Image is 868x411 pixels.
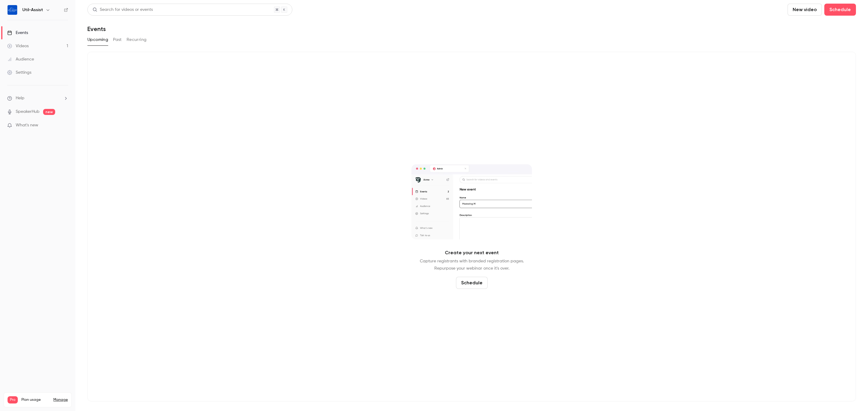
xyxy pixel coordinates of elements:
span: Pro [8,396,18,403]
h1: Events [87,25,106,32]
div: Settings [7,70,31,76]
a: Manage [53,397,68,402]
a: SpeakerHub [16,109,39,115]
div: Videos [7,43,29,49]
div: Audience [7,56,34,62]
img: Util-Assist [8,5,17,15]
h6: Util-Assist [22,7,43,13]
button: Schedule [824,4,856,16]
div: Events [7,30,28,36]
button: New video [788,4,822,16]
span: What's new [16,122,38,128]
p: Capture registrants with branded registration pages. Repurpose your webinar once it's over. [420,258,524,272]
span: new [43,109,55,115]
button: Schedule [456,277,488,289]
div: Search for videos or events [93,7,153,13]
li: help-dropdown-opener [7,95,68,101]
span: Help [16,95,24,101]
button: Past [113,35,122,45]
p: Create your next event [445,249,499,256]
span: Plan usage [21,397,50,402]
button: Upcoming [87,35,108,45]
button: Recurring [127,35,147,45]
